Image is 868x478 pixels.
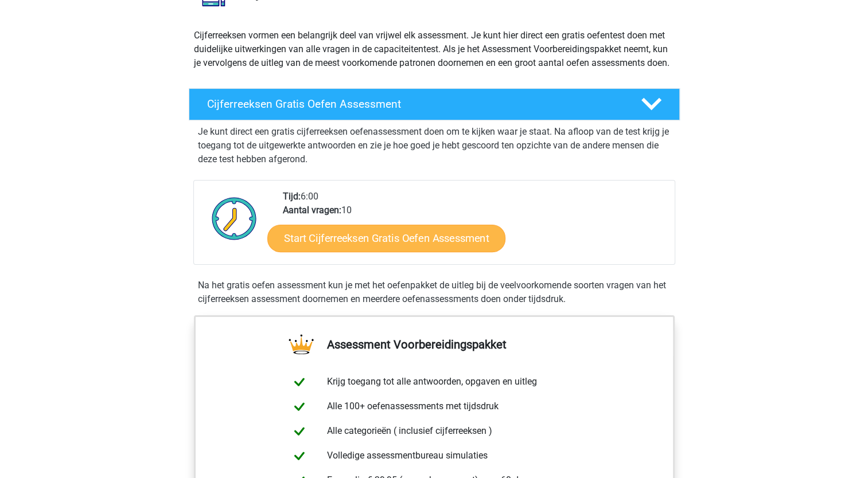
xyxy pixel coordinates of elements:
[207,97,622,111] h4: Cijferreeksen Gratis Oefen Assessment
[283,205,341,216] b: Aantal vragen:
[194,29,675,70] p: Cijferreeksen vormen een belangrijk deel van vrijwel elk assessment. Je kunt hier direct een grat...
[198,125,671,166] p: Je kunt direct een gratis cijferreeksen oefenassessment doen om te kijken waar je staat. Na afloo...
[283,191,301,202] b: Tijd:
[184,88,684,120] a: Cijferreeksen Gratis Oefen Assessment
[274,190,674,264] div: 6:00 10
[205,190,263,247] img: Klok
[193,279,675,306] div: Na het gratis oefen assessment kun je met het oefenpakket de uitleg bij de veelvoorkomende soorte...
[267,224,505,252] a: Start Cijferreeksen Gratis Oefen Assessment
